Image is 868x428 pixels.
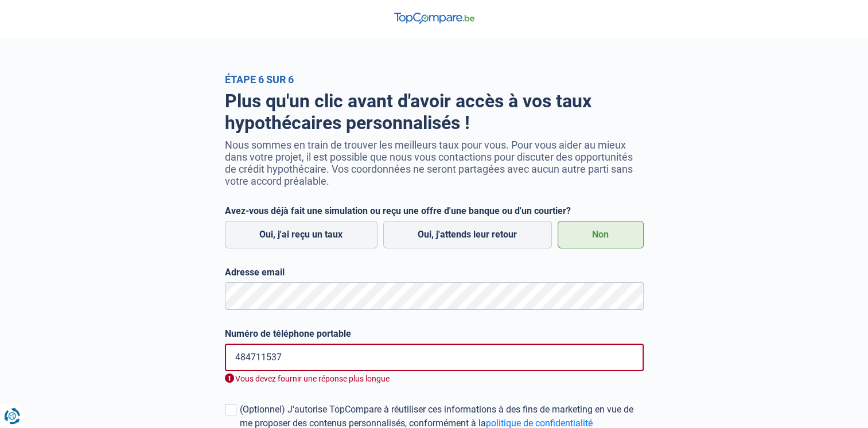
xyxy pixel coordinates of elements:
img: TopCompare Logo [394,13,474,24]
label: Oui, j'attends leur retour [383,221,552,248]
input: 0401020304 [225,344,644,371]
label: Avez-vous déjà fait une simulation ou reçu une offre d'une banque ou d'un courtier? [225,205,644,216]
div: Étape 6 sur 6 [225,73,644,85]
h1: Plus qu'un clic avant d'avoir accès à vos taux hypothécaires personnalisés ! [225,90,644,134]
label: Non [558,221,644,248]
div: Vous devez fournir une réponse plus longue [225,373,644,384]
label: Numéro de téléphone portable [225,328,644,339]
label: Oui, j'ai reçu un taux [225,221,377,248]
label: Adresse email [225,267,644,278]
p: Nous sommes en train de trouver les meilleurs taux pour vous. Pour vous aider au mieux dans votre... [225,139,644,187]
